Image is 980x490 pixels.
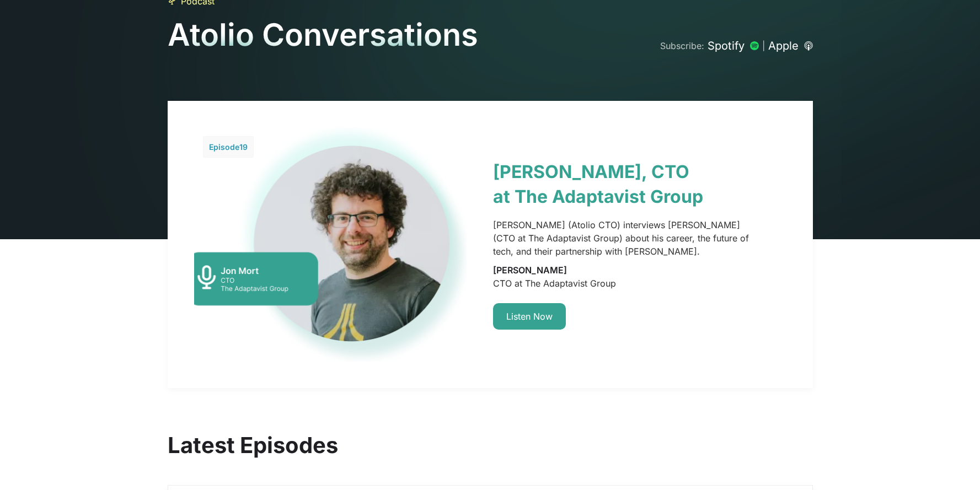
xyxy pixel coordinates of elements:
h2: Latest Episodes [168,432,813,459]
div: Spotify [708,38,745,53]
div: | [762,39,765,52]
div: Subscribe: [660,39,704,52]
div: Apple [768,38,799,53]
iframe: Chat Widget [925,437,980,490]
a: Apple [768,38,813,53]
a: Spotify [708,38,759,53]
h1: Atolio Conversations [168,17,478,53]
